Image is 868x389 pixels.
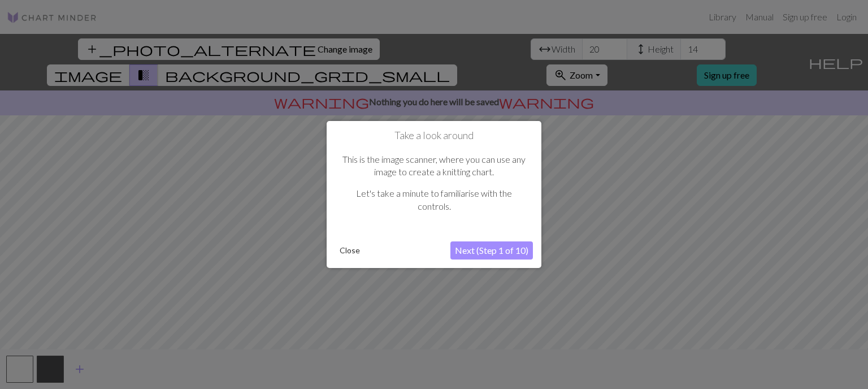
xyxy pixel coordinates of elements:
[335,242,364,259] button: Close
[450,241,533,260] button: Next (Step 1 of 10)
[335,129,533,142] h1: Take a look around
[327,121,541,268] div: Take a look around
[341,153,527,179] p: This is the image scanner, where you can use any image to create a knitting chart.
[341,187,527,213] p: Let's take a minute to familiarise with the controls.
